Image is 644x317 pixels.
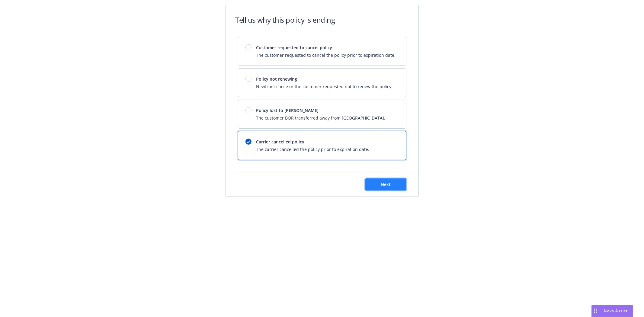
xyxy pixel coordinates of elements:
span: Customer requested to cancel policy [256,44,396,51]
span: The customer BOR transferred away from [GEOGRAPHIC_DATA]. [256,115,386,121]
span: Nova Assist [604,308,628,313]
span: Newfront chose or the customer requested not to renew the policy. [256,83,393,90]
span: Policy lost to [PERSON_NAME] [256,107,386,114]
span: The customer requested to cancel the policy prior to expiration date. [256,52,396,58]
button: Next [365,178,406,191]
button: Nova Assist [591,305,633,317]
div: Drag to move [592,305,599,317]
h1: Tell us why this policy is ending [235,15,335,25]
span: Carrier cancelled policy [256,139,370,145]
span: The carrier cancelled the policy prior to expiration date. [256,146,370,152]
span: Policy not renewing [256,76,393,82]
span: Next [381,181,391,187]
